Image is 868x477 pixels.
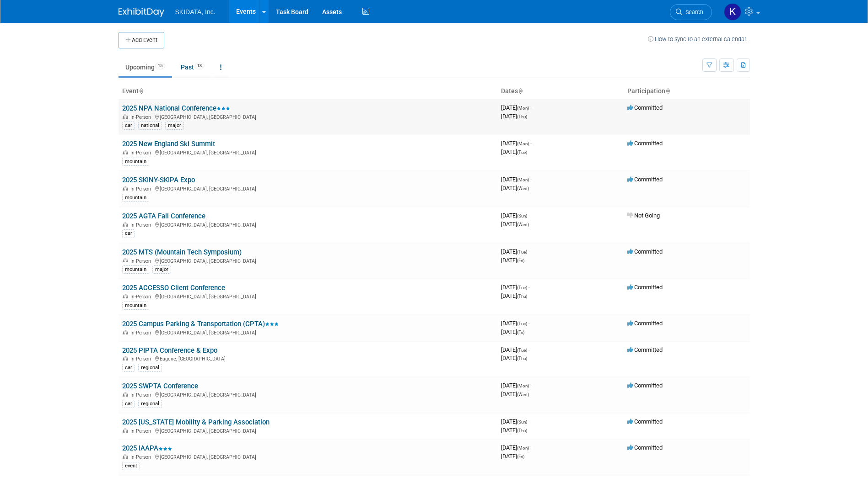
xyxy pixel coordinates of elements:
span: (Tue) [517,321,527,326]
span: (Tue) [517,249,527,254]
span: [DATE] [501,104,532,111]
span: - [528,212,530,219]
img: ExhibitDay [119,8,164,17]
span: In-Person [130,356,154,362]
div: [GEOGRAPHIC_DATA], [GEOGRAPHIC_DATA] [122,453,494,460]
span: - [528,320,530,327]
span: (Mon) [517,445,529,450]
a: 2025 ACCESSO Client Conference [122,284,225,292]
a: How to sync to an external calendar... [648,36,750,42]
a: 2025 [US_STATE] Mobility & Parking Association [122,418,270,426]
div: major [152,265,171,274]
span: Search [682,9,703,16]
div: [GEOGRAPHIC_DATA], [GEOGRAPHIC_DATA] [122,185,494,192]
span: (Wed) [517,186,529,191]
span: [DATE] [501,427,527,434]
div: [GEOGRAPHIC_DATA], [GEOGRAPHIC_DATA] [122,257,494,264]
span: SKIDATA, Inc. [175,8,216,16]
span: - [530,176,532,183]
a: 2025 SWPTA Conference [122,382,198,390]
span: [DATE] [501,346,530,353]
img: In-Person Event [123,392,128,397]
img: In-Person Event [123,222,128,227]
a: 2025 PIPTA Conference & Expo [122,346,217,355]
div: car [122,229,135,238]
span: In-Person [130,428,154,434]
span: (Tue) [517,150,527,155]
a: 2025 IAAPA [122,444,172,452]
span: In-Person [130,330,154,336]
span: Committed [627,248,663,255]
span: [DATE] [501,176,532,183]
span: (Fri) [517,330,524,335]
div: [GEOGRAPHIC_DATA], [GEOGRAPHIC_DATA] [122,329,494,336]
span: Committed [627,444,663,451]
img: Kim Masoner [724,3,741,21]
div: car [122,364,135,372]
a: Sort by Start Date [518,87,523,95]
img: In-Person Event [123,294,128,298]
span: (Sun) [517,419,527,424]
div: mountain [122,158,149,166]
img: In-Person Event [123,186,128,191]
div: event [122,462,140,470]
div: [GEOGRAPHIC_DATA], [GEOGRAPHIC_DATA] [122,113,494,120]
div: car [122,122,135,130]
span: [DATE] [501,113,527,120]
span: (Mon) [517,141,529,146]
div: mountain [122,265,149,274]
img: In-Person Event [123,454,128,459]
div: car [122,400,135,408]
span: [DATE] [501,212,530,219]
img: In-Person Event [123,356,128,360]
span: Not Going [627,212,660,219]
span: (Tue) [517,285,527,290]
div: national [138,122,162,130]
span: [DATE] [501,418,530,425]
span: 15 [155,63,165,69]
a: Sort by Participation Type [665,87,670,95]
span: (Tue) [517,348,527,353]
span: (Mon) [517,106,529,111]
a: Search [670,4,712,20]
a: 2025 MTS (Mountain Tech Symposium) [122,248,242,256]
span: 13 [194,63,205,69]
span: In-Person [130,222,154,228]
span: [DATE] [501,329,524,335]
a: 2025 NPA National Conference [122,104,230,112]
a: 2025 New England Ski Summit [122,140,215,148]
img: In-Person Event [123,428,128,433]
span: - [528,346,530,353]
span: - [528,418,530,425]
div: regional [138,400,162,408]
span: [DATE] [501,140,532,147]
span: - [530,104,532,111]
span: [DATE] [501,292,527,299]
span: - [528,248,530,255]
span: [DATE] [501,185,529,191]
a: 2025 SKINY-SKIPA Expo [122,176,195,184]
span: - [530,444,532,451]
span: In-Person [130,294,154,300]
span: [DATE] [501,257,524,264]
div: mountain [122,194,149,202]
span: In-Person [130,454,154,460]
a: Upcoming15 [119,58,172,76]
span: (Mon) [517,177,529,182]
span: [DATE] [501,453,524,460]
span: [DATE] [501,284,530,291]
span: [DATE] [501,221,529,228]
span: - [530,140,532,147]
span: In-Person [130,114,154,120]
span: Committed [627,176,663,183]
th: Dates [497,84,624,99]
div: regional [138,364,162,372]
a: Past13 [174,58,211,76]
span: [DATE] [501,391,529,397]
th: Participation [624,84,750,99]
img: In-Person Event [123,150,128,154]
span: (Fri) [517,258,524,263]
div: [GEOGRAPHIC_DATA], [GEOGRAPHIC_DATA] [122,427,494,434]
img: In-Person Event [123,114,128,119]
span: In-Person [130,258,154,264]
